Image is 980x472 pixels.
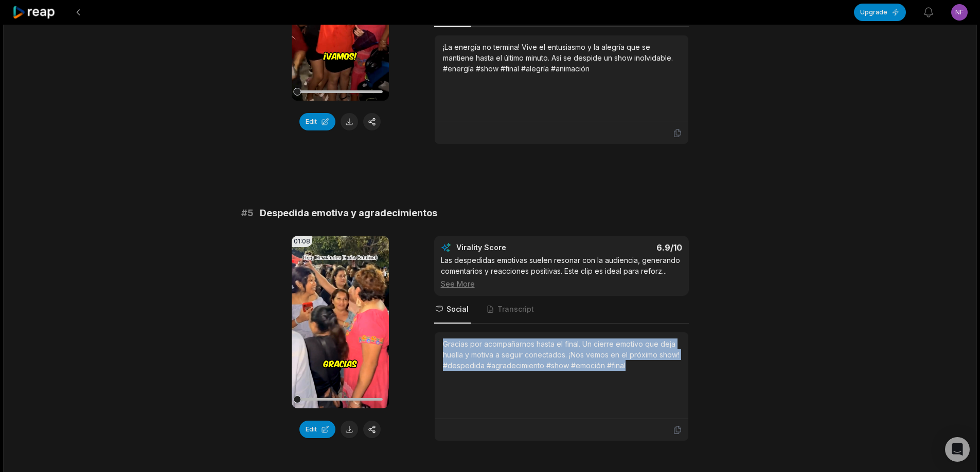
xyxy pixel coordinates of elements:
div: Gracias por acompañarnos hasta el final. Un cierre emotivo que deja huella y motiva a seguir cone... [443,338,680,371]
button: Edit [299,421,335,438]
span: Transcript [497,304,534,314]
div: See More [441,278,682,289]
video: Your browser does not support mp4 format. [292,236,389,408]
div: Virality Score [456,242,567,253]
div: Las despedidas emotivas suelen resonar con la audiencia, generando comentarios y reacciones posit... [441,255,682,289]
button: Edit [299,113,335,130]
button: Upgrade [854,4,906,21]
div: ¡La energía no termina! Vive el entusiasmo y la alegría que se mantiene hasta el último minuto. A... [443,42,680,74]
nav: Tabs [434,296,689,324]
span: Despedida emotiva y agradecimientos [260,206,437,220]
div: Open Intercom Messenger [945,437,970,462]
span: Social [447,304,469,314]
span: # 5 [241,206,254,220]
div: 6.9 /10 [572,242,682,253]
